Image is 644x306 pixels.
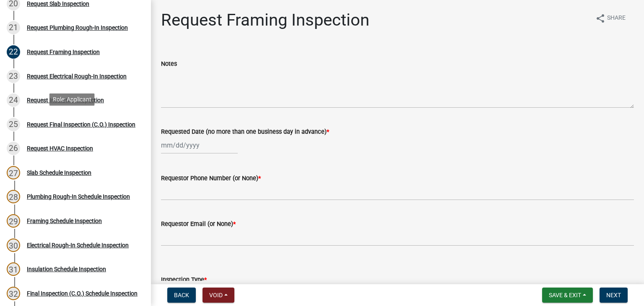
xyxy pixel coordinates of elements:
div: Request Electrical Rough-In Inspection [27,73,127,79]
div: Request Insulation Inspection [27,97,104,103]
div: 23 [7,70,20,83]
span: Back [174,292,189,298]
div: Final Inspection (C.O.) Schedule Inspection [27,290,138,296]
div: Request Final Inspection (C.O.) Inspection [27,122,135,127]
label: Requested Date (no more than one business day in advance) [161,129,329,135]
span: Save & Exit [549,292,581,298]
div: 24 [7,93,20,107]
label: Inspection Type [161,277,207,283]
div: Insulation Schedule Inspection [27,266,106,272]
i: share [595,13,605,23]
div: Electrical Rough-In Schedule Inspection [27,242,129,248]
div: 21 [7,21,20,34]
div: 29 [7,214,20,228]
div: 25 [7,118,20,131]
label: Notes [161,61,177,67]
span: Share [607,13,626,23]
button: shareShare [589,10,632,26]
button: Back [167,288,196,303]
h1: Request Framing Inspection [161,10,369,30]
div: Request HVAC Inspection [27,145,93,151]
div: 28 [7,190,20,203]
label: Requestor Phone Number (or None) [161,176,261,182]
div: Request Framing Inspection [27,49,100,55]
button: Save & Exit [542,288,593,303]
div: Plumbing Rough-In Schedule Inspection [27,194,130,200]
span: Next [606,292,621,298]
div: 22 [7,45,20,59]
div: 26 [7,142,20,155]
input: mm/dd/yyyy [161,137,238,154]
div: Request Slab Inspection [27,1,89,7]
span: Void [209,292,223,298]
button: Next [600,288,628,303]
div: 30 [7,239,20,252]
div: 27 [7,166,20,179]
div: 31 [7,262,20,276]
div: Framing Schedule Inspection [27,218,102,224]
button: Void [203,288,234,303]
div: Request Plumbing Rough-In Inspection [27,25,128,31]
label: Requestor Email (or None) [161,221,236,227]
div: 32 [7,287,20,300]
div: Role: Applicant [49,93,95,106]
div: Slab Schedule Inspection [27,170,91,176]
